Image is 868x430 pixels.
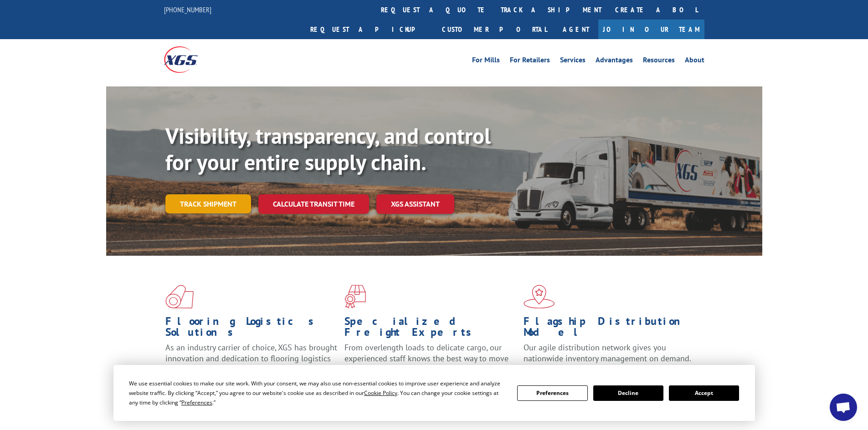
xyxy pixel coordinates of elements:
div: We use essential cookies to make our site work. With your consent, we may also use non-essential ... [129,379,506,407]
span: Cookie Policy [364,389,397,397]
a: For Mills [472,56,500,66]
a: Join Our Team [598,20,704,39]
button: Preferences [517,385,587,401]
img: xgs-icon-focused-on-flooring-red [344,285,366,309]
b: Visibility, transparency, and control for your entire supply chain. [165,121,491,176]
span: As an industry carrier of choice, XGS has brought innovation and dedication to flooring logistics... [165,342,337,374]
div: Open chat [830,394,857,421]
a: For Retailers [510,56,550,66]
a: Track shipment [165,194,251,213]
a: XGS ASSISTANT [376,194,454,214]
p: From overlength loads to delicate cargo, our experienced staff knows the best way to move your fr... [344,342,517,383]
span: Preferences [181,399,212,406]
button: Accept [669,385,739,401]
a: Services [560,56,586,66]
a: Calculate transit time [258,194,369,214]
a: Advantages [596,56,633,66]
button: Decline [593,385,663,401]
a: Agent [554,20,598,39]
a: Customer Portal [435,20,554,39]
img: xgs-icon-flagship-distribution-model-red [524,285,555,309]
a: Request a pickup [303,20,435,39]
span: Our agile distribution network gives you nationwide inventory management on demand. [524,342,691,364]
div: Cookie Consent Prompt [113,365,755,421]
a: About [685,56,704,66]
h1: Specialized Freight Experts [344,316,517,342]
a: [PHONE_NUMBER] [164,5,211,14]
img: xgs-icon-total-supply-chain-intelligence-red [165,285,194,309]
h1: Flooring Logistics Solutions [165,316,338,342]
h1: Flagship Distribution Model [524,316,696,342]
a: Resources [643,56,675,66]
